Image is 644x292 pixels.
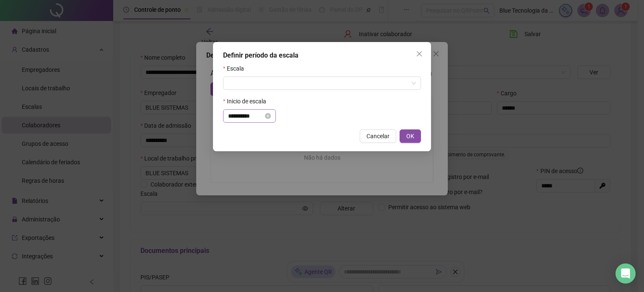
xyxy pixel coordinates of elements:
button: Cancelar [360,129,396,143]
button: OK [400,129,421,143]
button: Close [413,47,426,61]
div: Definir período da escala [223,50,421,61]
label: Inicio de escala [223,97,272,106]
div: Open Intercom Messenger [615,263,636,284]
span: OK [406,132,414,141]
label: Escala [223,64,249,73]
span: close-circle [265,113,271,119]
span: Cancelar [366,132,390,141]
span: close [416,50,423,57]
